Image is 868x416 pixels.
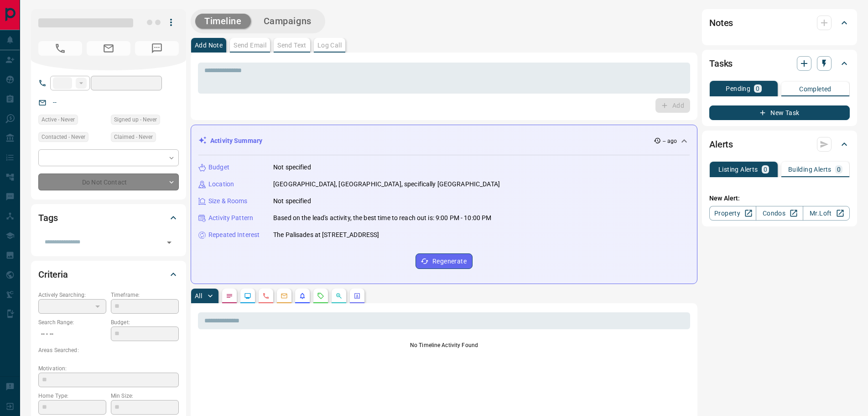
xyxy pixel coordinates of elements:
[244,292,251,300] svg: Lead Browsing Activity
[208,196,248,206] p: Size & Rooms
[195,42,223,48] p: Add Note
[208,163,229,172] p: Budget
[709,194,850,203] p: New Alert:
[38,291,106,299] p: Actively Searching:
[38,318,106,326] p: Search Range:
[208,230,260,240] p: Repeated Interest
[726,85,750,92] p: Pending
[299,292,306,300] svg: Listing Alerts
[837,166,841,173] p: 0
[210,136,262,146] p: Activity Summary
[163,236,176,249] button: Open
[273,230,379,240] p: The Palisades at [STREET_ADDRESS]
[273,163,311,172] p: Not specified
[198,132,690,149] div: Activity Summary-- ago
[788,166,832,173] p: Building Alerts
[114,115,157,124] span: Signed up - Never
[709,53,850,74] div: Tasks
[764,166,767,173] p: 0
[255,14,321,29] button: Campaigns
[53,99,57,106] a: --
[38,267,68,282] h2: Criteria
[273,213,491,223] p: Based on the lead's activity, the best time to reach out is: 9:00 PM - 10:00 PM
[756,206,803,221] a: Condos
[335,292,343,300] svg: Opportunities
[38,346,179,354] p: Areas Searched:
[38,211,57,225] h2: Tags
[709,16,733,30] h2: Notes
[281,292,288,300] svg: Emails
[42,115,75,124] span: Active - Never
[756,85,759,92] p: 0
[195,14,251,29] button: Timeline
[38,41,82,56] span: No Number
[111,291,179,299] p: Timeframe:
[38,263,179,285] div: Criteria
[208,179,234,189] p: Location
[709,206,756,221] a: Property
[198,341,690,349] p: No Timeline Activity Found
[709,105,850,120] button: New Task
[709,133,850,155] div: Alerts
[262,292,270,300] svg: Calls
[38,207,179,229] div: Tags
[709,137,733,152] h2: Alerts
[195,293,202,299] p: All
[226,292,233,300] svg: Notes
[416,253,473,269] button: Regenerate
[38,364,179,373] p: Motivation:
[718,166,758,173] p: Listing Alerts
[111,318,179,326] p: Budget:
[38,392,106,400] p: Home Type:
[273,179,500,189] p: [GEOGRAPHIC_DATA], [GEOGRAPHIC_DATA], specifically [GEOGRAPHIC_DATA]
[799,86,832,92] p: Completed
[42,132,85,142] span: Contacted - Never
[38,326,106,342] p: -- - --
[135,41,179,56] span: No Number
[353,292,361,300] svg: Agent Actions
[87,41,130,56] span: No Email
[111,392,179,400] p: Min Size:
[317,292,324,300] svg: Requests
[663,137,677,145] p: -- ago
[709,56,733,71] h2: Tasks
[114,132,153,142] span: Claimed - Never
[208,213,253,223] p: Activity Pattern
[803,206,850,221] a: Mr.Loft
[709,12,850,34] div: Notes
[38,174,179,190] div: Do Not Contact
[273,196,311,206] p: Not specified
